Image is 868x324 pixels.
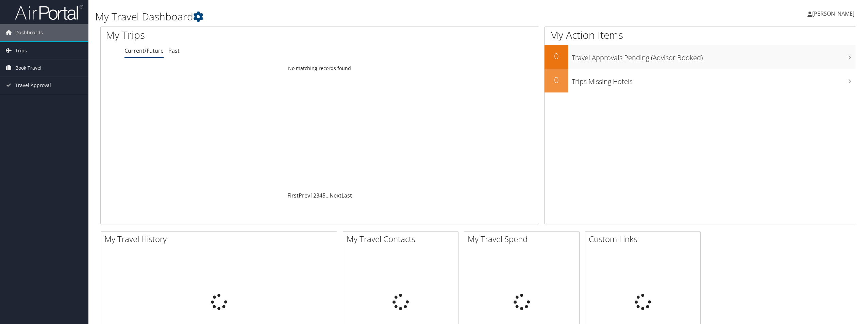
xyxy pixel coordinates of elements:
a: [PERSON_NAME] [807,3,861,24]
span: Travel Approval [15,77,51,94]
a: 3 [316,192,319,199]
h2: 0 [545,74,568,86]
a: Next [330,192,341,199]
a: 5 [322,192,325,199]
a: First [287,192,299,199]
span: Book Travel [15,59,41,76]
h2: My Travel Spend [468,233,579,245]
span: … [325,192,330,199]
a: 1 [310,192,313,199]
h1: My Trips [106,28,351,42]
a: Past [168,47,180,54]
span: [PERSON_NAME] [812,10,854,17]
a: Last [341,192,352,199]
img: airportal-logo.png [15,4,83,20]
a: 0Trips Missing Hotels [545,69,856,92]
h2: My Travel History [104,233,337,245]
a: Prev [299,192,310,199]
span: Dashboards [15,24,43,41]
a: 0Travel Approvals Pending (Advisor Booked) [545,45,856,69]
span: Trips [15,42,27,59]
h1: My Travel Dashboard [95,10,606,24]
h3: Travel Approvals Pending (Advisor Booked) [572,50,856,63]
h1: My Action Items [545,28,856,42]
td: No matching records found [101,62,539,74]
a: Current/Future [124,47,164,54]
h2: 0 [545,50,568,62]
h2: My Travel Contacts [347,233,458,245]
h2: Custom Links [589,233,700,245]
a: 2 [313,192,316,199]
a: 4 [319,192,322,199]
h3: Trips Missing Hotels [572,73,856,86]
